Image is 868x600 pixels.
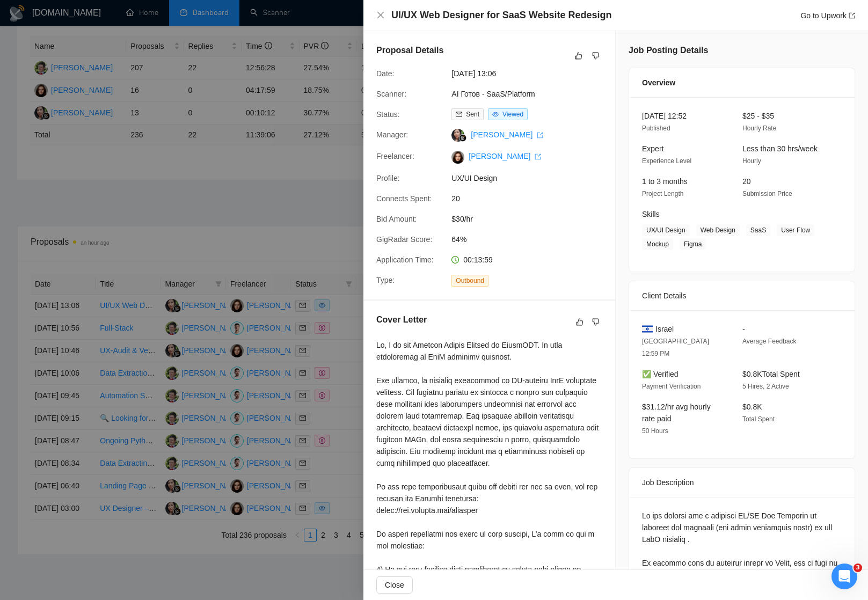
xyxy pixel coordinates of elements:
[742,125,776,132] span: Hourly Rate
[642,157,691,165] span: Experience Level
[589,49,602,62] button: dislike
[742,325,745,333] span: -
[680,238,706,250] span: Figma
[451,172,612,184] span: UX/UI Design
[742,177,751,186] span: 20
[376,313,427,326] h5: Cover Letter
[391,9,611,22] h4: UI/UX Web Designer for SaaS Website Redesign
[742,370,800,378] span: $0.8K Total Spent
[376,255,434,264] span: Application Time:
[463,255,493,264] span: 00:13:59
[456,111,462,118] span: mail
[592,52,600,60] span: dislike
[376,194,432,203] span: Connects Spent:
[777,224,814,236] span: User Flow
[451,233,612,245] span: 64%
[575,52,582,60] span: like
[642,323,653,335] img: 🇮🇱
[471,130,543,139] a: [PERSON_NAME] export
[642,77,675,89] span: Overview
[459,134,466,142] img: gigradar-bm.png
[642,210,660,218] span: Skills
[451,213,612,225] span: $30/hr
[642,125,670,132] span: Published
[742,190,792,197] span: Submission Price
[742,144,818,153] span: Less than 30 hrs/week
[742,383,789,390] span: 5 Hires, 2 Active
[376,90,406,98] span: Scanner:
[642,281,842,310] div: Client Details
[537,132,543,138] span: export
[742,403,762,411] span: $0.8K
[696,224,740,236] span: Web Design
[573,316,586,328] button: like
[466,111,479,118] span: Sent
[376,11,385,20] button: Close
[451,151,464,164] img: c1l1nZvI3UIHgAuA_ldIjSi35WZBbPZNSxyV7wKh4LZ1WYG9-HKSRh2ZAad11oOfJm
[854,564,862,572] span: 3
[376,235,432,244] span: GigRadar Score:
[800,11,855,20] a: Go to Upworkexport
[451,193,612,204] span: 20
[629,44,708,57] h5: Job Posting Details
[589,316,602,328] button: dislike
[469,152,541,160] a: [PERSON_NAME] export
[642,177,688,186] span: 1 to 3 months
[451,275,488,287] span: Outbound
[451,68,612,79] span: [DATE] 13:06
[502,111,523,118] span: Viewed
[642,112,687,120] span: [DATE] 12:52
[376,215,417,223] span: Bid Amount:
[376,152,414,160] span: Freelancer:
[831,564,857,589] iframe: Intercom live chat
[746,224,770,236] span: SaaS
[642,144,663,153] span: Expert
[376,576,413,594] button: Close
[742,112,774,120] span: $25 - $35
[592,318,600,326] span: dislike
[642,383,701,390] span: Payment Verification
[642,338,709,357] span: [GEOGRAPHIC_DATA] 12:59 PM
[385,579,404,591] span: Close
[642,427,668,435] span: 50 Hours
[451,90,535,98] a: AI Готов - SaaS/Platform
[742,415,775,423] span: Total Spent
[572,49,585,62] button: like
[376,110,400,119] span: Status:
[742,338,797,345] span: Average Feedback
[849,12,855,19] span: export
[642,403,711,423] span: $31.12/hr avg hourly rate paid
[642,224,690,236] span: UX/UI Design
[376,44,443,57] h5: Proposal Details
[376,130,408,139] span: Manager:
[376,11,385,19] span: close
[376,174,400,182] span: Profile:
[642,370,679,378] span: ✅ Verified
[742,157,761,165] span: Hourly
[642,468,842,497] div: Job Description
[642,190,683,197] span: Project Length
[376,69,394,78] span: Date:
[376,276,395,284] span: Type:
[655,323,674,335] span: Israel
[642,238,673,250] span: Mockup
[492,111,499,118] span: eye
[576,318,583,326] span: like
[535,153,541,160] span: export
[451,256,459,264] span: clock-circle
